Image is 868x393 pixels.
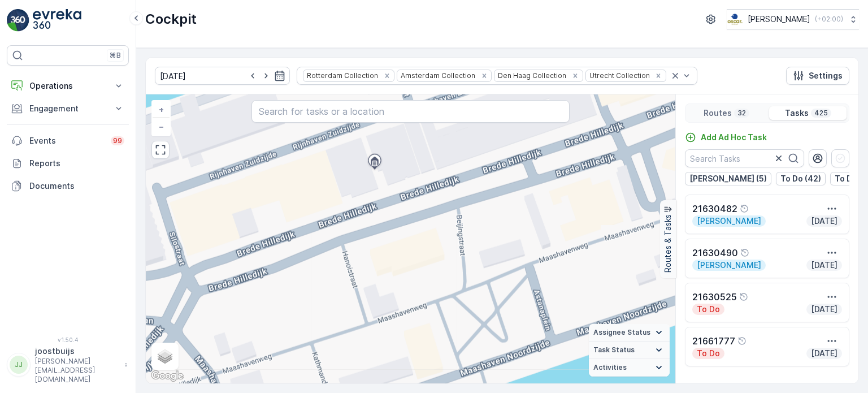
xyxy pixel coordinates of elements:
span: v 1.50.4 [7,336,129,343]
p: 99 [113,136,122,145]
div: JJ [10,356,28,374]
a: Zoom In [153,101,170,118]
p: [PERSON_NAME] [748,14,810,25]
p: To Do [696,348,721,359]
button: Engagement [7,97,129,120]
p: [DATE] [810,260,839,271]
a: Zoom Out [153,118,170,135]
p: Operations [29,80,106,92]
p: joostbuijs [35,346,119,357]
span: Task Status [593,346,635,355]
p: [DATE] [810,215,839,227]
a: Events99 [7,129,129,152]
a: Documents [7,175,129,197]
p: 21630482 [692,202,737,215]
div: Den Haag Collection [494,70,568,81]
p: Events [29,135,104,146]
span: Assignee Status [593,328,650,337]
p: Add Ad Hoc Task [701,132,767,143]
input: dd/mm/yyyy [155,67,290,85]
button: Operations [7,75,129,97]
div: Help Tooltip Icon [737,336,747,346]
div: Remove Utrecht Collection [652,71,665,80]
p: 425 [813,109,829,118]
p: To Do [696,304,721,315]
p: Reports [29,158,124,169]
summary: Activities [589,359,670,377]
p: Cockpit [145,10,197,28]
input: Search for tasks or a location [251,100,569,123]
button: JJjoostbuijs[PERSON_NAME][EMAIL_ADDRESS][DOMAIN_NAME] [7,346,129,384]
p: ( +02:00 ) [815,15,843,24]
img: logo_light-DOdMpM7g.png [33,9,81,32]
button: Settings [786,67,849,85]
p: [PERSON_NAME] [696,215,762,227]
p: ⌘B [110,51,121,60]
button: [PERSON_NAME](+02:00) [727,9,859,29]
img: Google [149,369,186,383]
p: Settings [809,70,843,81]
a: Open this area in Google Maps (opens a new window) [149,369,186,383]
p: Tasks [785,107,809,119]
img: basis-logo_rgb2x.png [727,13,743,25]
img: logo [7,9,29,32]
p: Routes [704,107,732,119]
p: [DATE] [810,348,839,359]
button: [PERSON_NAME] (5) [685,172,771,185]
p: To Do (42) [780,173,821,184]
div: Amsterdam Collection [397,70,477,81]
div: Help Tooltip Icon [740,204,749,213]
p: Documents [29,180,124,192]
span: Activities [593,363,627,372]
span: − [159,122,164,131]
p: 21630525 [692,290,737,304]
a: Reports [7,152,129,175]
p: [PERSON_NAME] [696,260,762,271]
a: Layers [153,344,177,369]
p: 21661777 [692,334,735,348]
div: Help Tooltip Icon [740,248,749,257]
div: Remove Den Haag Collection [569,71,581,80]
div: Rotterdam Collection [303,70,380,81]
p: Engagement [29,103,106,114]
p: [DATE] [810,304,839,315]
input: Search Tasks [685,149,804,167]
p: 32 [736,109,747,118]
button: To Do (42) [776,172,826,185]
p: 21630490 [692,246,738,260]
div: Help Tooltip Icon [739,292,748,301]
a: Add Ad Hoc Task [685,132,767,143]
p: [PERSON_NAME][EMAIL_ADDRESS][DOMAIN_NAME] [35,357,119,384]
p: [PERSON_NAME] (5) [689,173,767,184]
div: Remove Amsterdam Collection [478,71,491,80]
span: + [159,105,164,114]
p: Routes & Tasks [662,214,674,273]
summary: Assignee Status [589,324,670,342]
div: Utrecht Collection [586,70,652,81]
div: Remove Rotterdam Collection [381,71,393,80]
summary: Task Status [589,342,670,359]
